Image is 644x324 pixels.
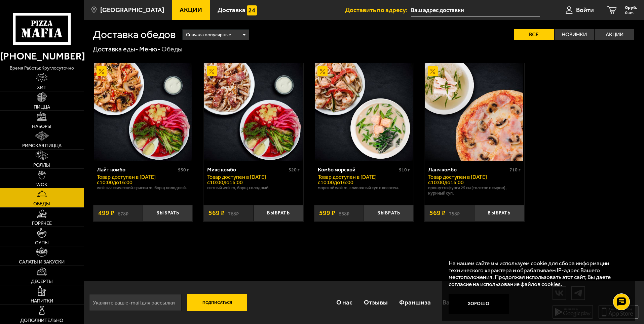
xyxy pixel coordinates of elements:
[289,167,300,173] span: 520 г
[100,7,164,13] span: [GEOGRAPHIC_DATA]
[207,66,217,76] img: Акционный
[474,205,524,221] button: Выбрать
[37,85,46,90] span: Хит
[204,63,302,161] img: Микс комбо
[393,291,437,313] a: Франшиза
[97,166,177,173] div: Лайт комбо
[358,291,393,313] a: Отзывы
[330,291,358,313] a: О нас
[161,45,183,54] div: Обеды
[187,294,248,311] button: Подписаться
[314,63,414,161] a: АкционныйКомбо морской
[22,143,62,148] span: Римская пицца
[36,182,47,187] span: WOK
[33,201,50,206] span: Обеды
[97,174,135,180] span: Товар доступен
[209,210,225,216] span: 569 ₽
[143,205,193,221] button: Выбрать
[411,4,540,16] input: Ваш адрес доставки
[449,210,460,216] s: 758 ₽
[33,163,50,167] span: Роллы
[399,167,410,173] span: 510 г
[34,105,50,109] span: Пицца
[509,167,521,173] span: 710 г
[93,29,176,40] h1: Доставка обедов
[207,166,287,173] div: Микс комбо
[31,279,53,284] span: Десерты
[625,11,637,15] span: 0 шт.
[425,63,523,161] img: Ланч комбо
[428,166,508,173] div: Ланч комбо
[93,45,138,53] a: Доставка еды-
[32,221,52,226] span: Горячее
[595,29,634,40] label: Акции
[207,185,300,191] p: Сытный Wok M, Борщ холодный.
[345,7,411,13] span: Доставить по адресу:
[318,185,410,191] p: Морской Wok M, Сливочный суп с лососем.
[428,185,521,196] p: Прошутто Фунги 25 см (толстое с сыром), Куриный суп.
[319,210,335,216] span: 599 ₽
[449,260,624,288] p: На нашем сайте мы используем cookie для сбора информации технического характера и обрабатываем IP...
[207,179,243,186] span: c 10:00 до 16:00
[318,179,353,186] span: c 10:00 до 16:00
[625,5,637,10] span: 0 руб.
[449,294,509,314] button: Хорошо
[555,29,594,40] label: Новинки
[318,174,356,180] span: Товар доступен
[94,63,192,161] img: Лайт комбо
[428,174,466,180] span: Товар доступен
[97,66,107,76] img: Акционный
[139,45,160,53] a: Меню-
[135,174,156,180] span: в [DATE]
[428,66,438,76] img: Акционный
[514,29,554,40] label: Все
[254,205,303,221] button: Выбрать
[31,298,53,303] span: Напитки
[428,179,464,186] span: c 10:00 до 16:00
[178,167,189,173] span: 550 г
[203,63,303,161] a: АкционныйМикс комбо
[35,240,49,245] span: Супы
[429,210,446,216] span: 569 ₽
[97,185,189,191] p: Wok классический с рисом M, Борщ холодный.
[466,174,487,180] span: в [DATE]
[98,210,114,216] span: 499 ₽
[97,179,132,186] span: c 10:00 до 16:00
[339,210,349,216] s: 868 ₽
[315,63,413,161] img: Комбо морской
[364,205,414,221] button: Выбрать
[19,259,65,264] span: Салаты и закуски
[32,124,51,129] span: Наборы
[93,63,193,161] a: АкционныйЛайт комбо
[89,294,182,311] input: Укажите ваш e-mail для рассылки
[207,174,245,180] span: Товар доступен
[218,7,245,13] span: Доставка
[424,63,524,161] a: АкционныйЛанч комбо
[20,318,63,323] span: Дополнительно
[245,174,266,180] span: в [DATE]
[356,174,377,180] span: в [DATE]
[576,7,594,13] span: Войти
[247,5,257,15] img: 15daf4d41897b9f0e9f617042186c801.svg
[318,166,397,173] div: Комбо морской
[186,29,231,41] span: Сначала популярные
[118,210,128,216] s: 678 ₽
[228,210,239,216] s: 768 ₽
[437,291,476,313] a: Вакансии
[317,66,328,76] img: Акционный
[180,7,202,13] span: Акции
